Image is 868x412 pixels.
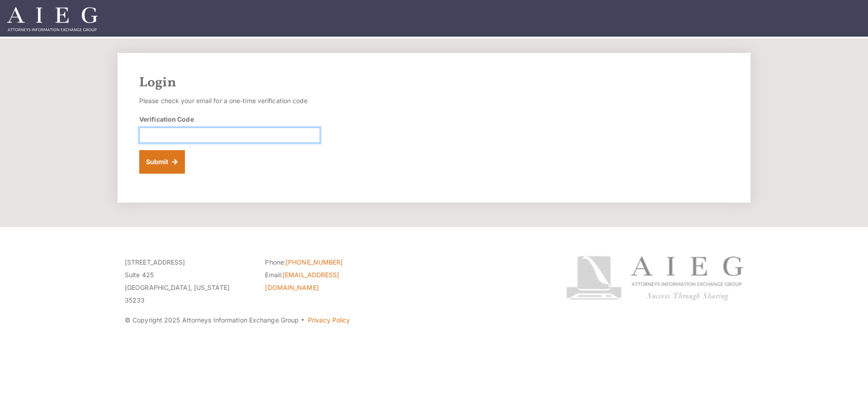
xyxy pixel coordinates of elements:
img: Attorneys Information Exchange Group [7,7,98,31]
p: © Copyright 2025 Attorneys Information Exchange Group [125,314,532,327]
p: [STREET_ADDRESS] Suite 425 [GEOGRAPHIC_DATA], [US_STATE] 35233 [125,256,251,307]
h2: Login [139,75,729,91]
p: Please check your email for a one-time verification code [139,95,320,107]
button: Submit [139,150,185,174]
span: · [301,320,305,324]
li: Phone: [265,256,392,269]
a: [PHONE_NUMBER] [286,258,343,266]
img: Attorneys Information Exchange Group logo [566,256,743,301]
a: Privacy Policy [308,316,350,324]
label: Verification Code [139,114,194,124]
li: Email: [265,269,392,294]
a: [EMAIL_ADDRESS][DOMAIN_NAME] [265,271,339,291]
